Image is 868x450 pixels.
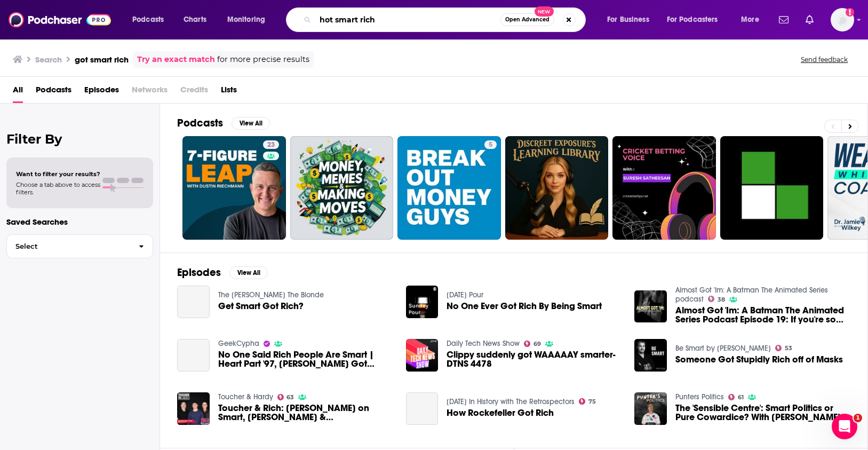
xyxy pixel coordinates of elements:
[180,81,208,103] span: Credits
[36,81,71,103] a: Podcasts
[728,394,744,400] a: 61
[447,350,622,368] a: Clippy suddenly got WAAAAAY smarter- DTNS 4478
[447,302,602,311] a: No One Ever Got Rich By Being Smart
[406,339,439,372] img: Clippy suddenly got WAAAAAY smarter- DTNS 4478
[6,234,153,258] button: Select
[775,345,792,351] a: 53
[315,11,500,28] input: Search podcasts, credits, & more...
[177,266,221,279] h2: Episodes
[132,12,164,27] span: Podcasts
[229,266,268,279] button: View All
[675,306,850,324] a: Almost Got 'Im: A Batman The Animated Series Podcast Episode 19: If you're so smart, why aren't y...
[533,342,541,346] span: 69
[500,13,554,26] button: Open AdvancedNew
[132,81,168,103] span: Networks
[35,54,62,65] h3: Search
[7,243,130,250] span: Select
[708,296,725,302] a: 38
[75,54,129,65] h3: got smart rich
[177,286,210,318] a: Get Smart Got Rich?
[220,11,279,28] button: open menu
[13,81,23,103] a: All
[6,131,153,147] h2: Filter By
[524,341,541,347] a: 69
[741,12,759,27] span: More
[447,408,554,417] a: How Rockefeller Got Rich
[9,10,111,30] img: Podchaser - Follow, Share and Rate Podcasts
[535,6,554,17] span: New
[447,339,520,348] a: Daily Tech News Show
[675,355,843,364] a: Someone Got Stupidly Rich off of Masks
[218,350,393,368] a: No One Said Rich People Are Smart | Heart Part '97, Kendrick Got Some Magneto In Him
[177,392,210,425] img: Toucher & Rich: Danny Ainge on Smart, Baynes, Kyrie & Isaiah (Hour 4)
[221,81,237,103] a: Lists
[846,8,854,17] svg: Add a profile image
[182,136,286,240] a: 23
[634,339,667,372] img: Someone Got Stupidly Rich off of Masks
[634,290,667,323] img: Almost Got 'Im: A Batman The Animated Series Podcast Episode 19: If you're so smart, why aren't y...
[785,346,792,351] span: 53
[675,286,828,304] a: Almost Got 'Im: A Batman The Animated Series podcast
[831,8,854,31] button: Show profile menu
[798,55,851,64] button: Send feedback
[600,11,663,28] button: open menu
[84,81,119,103] a: Episodes
[675,344,771,353] a: Be Smart by Jared Dillian
[277,394,294,400] a: 63
[177,339,210,372] a: No One Said Rich People Are Smart | Heart Part '97, Kendrick Got Some Magneto In Him
[218,339,259,348] a: GeekCypha
[505,17,550,22] span: Open Advanced
[184,12,206,27] span: Charts
[489,140,492,151] span: 5
[177,116,270,130] a: PodcastsView All
[218,404,393,422] a: Toucher & Rich: Danny Ainge on Smart, Baynes, Kyrie & Isaiah (Hour 4)
[675,392,724,401] a: Punters Politics
[447,397,575,406] a: Today In History with The Retrospectors
[406,392,439,425] a: How Rockefeller Got Rich
[16,170,100,178] span: Want to filter your results?
[406,286,439,318] img: No One Ever Got Rich By Being Smart
[397,136,501,240] a: 5
[137,53,215,66] a: Try an exact match
[267,140,275,151] span: 23
[675,404,850,422] span: The 'Sensible Centre': Smart Politics or Pure Cowardice? With [PERSON_NAME]
[634,392,667,425] img: The 'Sensible Centre': Smart Politics or Pure Cowardice? With Richard Denniss
[854,414,862,422] span: 1
[831,8,854,31] span: Logged in as AnthonyLam
[775,11,793,29] a: Show notifications dropdown
[831,8,854,31] img: User Profile
[718,297,725,302] span: 38
[484,140,497,149] a: 5
[177,266,268,279] a: EpisodesView All
[675,404,850,422] a: The 'Sensible Centre': Smart Politics or Pure Cowardice? With Richard Denniss
[579,398,596,405] a: 75
[660,11,734,28] button: open menu
[738,395,744,400] span: 61
[218,290,324,299] a: The Beard The Blonde
[286,395,294,400] span: 63
[734,11,773,28] button: open menu
[607,12,649,27] span: For Business
[296,7,596,32] div: Search podcasts, credits, & more...
[16,181,100,196] span: Choose a tab above to access filters.
[218,302,304,311] a: Get Smart Got Rich?
[232,117,270,130] button: View All
[588,399,596,404] span: 75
